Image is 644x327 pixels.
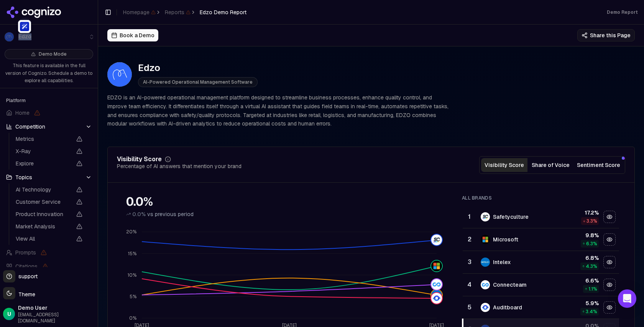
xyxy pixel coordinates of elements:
tr: 3intelexIntelex6.8%4.3%Hide intelex data [463,251,619,274]
div: Microsoft [493,236,518,243]
img: connecteam [431,279,442,290]
button: Topics [3,171,95,183]
tspan: 20% [126,229,136,235]
div: 5.9 % [559,299,599,307]
div: Intelex [493,258,511,266]
tr: 1safetycultureSafetyculture17.2%3.3%Hide safetyculture data [463,206,619,228]
div: 3 [466,258,473,267]
div: 1 [466,212,473,221]
p: EDZO is an AI-powered operational management platform designed to streamline business processes, ... [107,93,451,128]
tspan: 5% [130,294,136,300]
tr: 4connecteamConnecteam6.6%1.1%Hide connecteam data [463,274,619,296]
tspan: 0% [129,315,136,321]
span: Demo User [18,304,95,312]
span: Reports [165,8,191,16]
img: safetyculture [481,212,490,221]
button: Competition [3,121,95,133]
span: Explore [16,160,72,167]
img: microsoft [481,235,490,244]
span: Home [15,109,30,117]
img: microsoft [431,261,442,271]
span: 4.3 % [586,263,597,269]
button: Hide connecteam data [603,279,616,291]
div: Auditboard [493,304,522,311]
button: Hide microsoft data [603,233,616,246]
span: Theme [15,291,35,298]
span: 1.1 % [588,286,597,292]
span: [EMAIL_ADDRESS][DOMAIN_NAME] [18,312,95,324]
button: Sentiment Score [574,158,623,172]
button: Book a Demo [107,29,158,41]
span: 3.3 % [586,218,597,224]
span: 3.4 % [586,309,597,315]
div: 0.0% [126,195,447,209]
tr: 5auditboardAuditboard5.9%3.4%Hide auditboard data [463,296,619,319]
span: Competition [15,123,45,130]
img: safetyculture [431,235,442,245]
button: Visibility Score [481,158,527,172]
div: 17.2 % [559,209,599,216]
img: auditboard [481,303,490,312]
span: Metrics [16,135,72,143]
p: This feature is available in the full version of Cognizo. Schedule a demo to explore all capabili... [5,62,93,85]
span: Homepage [123,8,156,16]
div: Visibility Score [117,156,162,162]
div: 2 [466,235,473,244]
span: U [7,310,11,318]
img: auditboard [431,293,442,304]
tr: 2microsoftMicrosoft9.8%6.3%Hide microsoft data [463,228,619,251]
div: Platform [3,94,95,107]
span: View All [16,235,72,243]
span: Customer Service [16,198,72,206]
div: Safetyculture [493,213,529,221]
tspan: 10% [128,272,136,278]
img: intelex [481,258,490,267]
span: Demo Mode [39,51,67,57]
img: EDZO [107,62,132,87]
div: 6.6 % [559,277,599,284]
div: 5 [466,303,473,312]
div: Demo Report [607,9,638,15]
span: Citations [15,263,38,270]
div: Edzo [138,62,258,74]
button: Hide safetyculture data [603,211,616,223]
div: All Brands [462,195,619,201]
span: 6.3 % [586,241,597,247]
span: Product Innovation [16,210,72,218]
span: X-Ray [16,147,72,155]
div: 6.8 % [559,254,599,262]
span: Edzo Demo Report [200,8,246,16]
span: Topics [15,173,32,181]
span: AI-Powered Operational Management Software [138,77,258,87]
div: 4 [466,280,473,289]
img: connecteam [481,280,490,289]
nav: breadcrumb [123,8,246,16]
div: Connecteam [493,281,527,289]
span: Prompts [15,249,36,256]
div: Open Intercom Messenger [618,289,636,308]
div: 9.8 % [559,231,599,239]
span: 0.0% [132,210,146,218]
button: Hide intelex data [603,256,616,268]
div: Percentage of AI answers that mention your brand [117,162,242,170]
span: support [15,272,38,280]
button: Share of Voice [527,158,574,172]
span: AI Technology [16,186,72,193]
tspan: 15% [128,251,136,257]
span: vs previous period [147,210,194,218]
span: Market Analysis [16,223,72,230]
button: Hide auditboard data [603,301,616,314]
button: Share this Page [577,29,635,41]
